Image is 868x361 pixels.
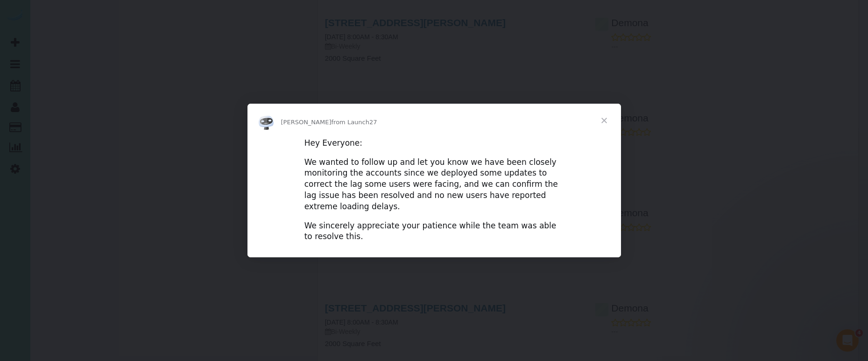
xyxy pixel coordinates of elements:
div: We sincerely appreciate your patience while the team was able to resolve this. [304,220,564,243]
span: [PERSON_NAME] [281,119,332,126]
span: from Launch27 [332,119,377,126]
div: Hey Everyone: [304,138,564,149]
div: We wanted to follow up and let you know we have been closely monitoring the accounts since we dep... [304,157,564,212]
span: Close [587,104,621,137]
img: Profile image for Ellie [259,115,274,130]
